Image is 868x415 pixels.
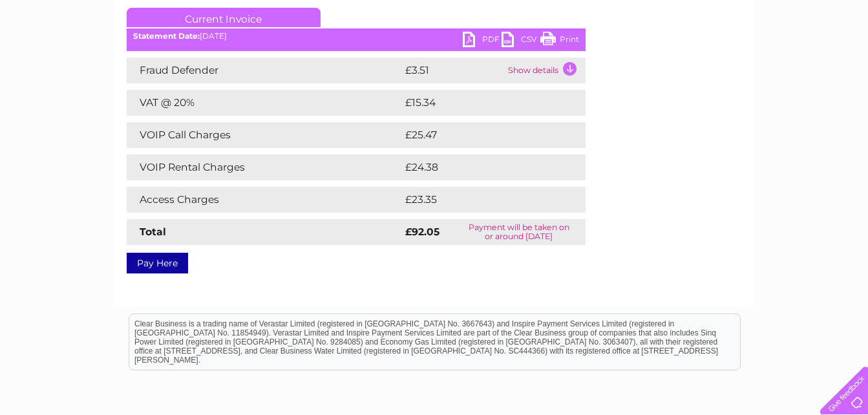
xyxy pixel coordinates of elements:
[673,55,701,65] a: Energy
[756,55,774,65] a: Blog
[825,55,856,65] a: Log out
[540,32,579,50] a: Print
[402,154,560,180] td: £24.38
[140,226,166,238] strong: Total
[405,226,439,238] strong: £92.05
[463,32,502,50] a: PDF
[133,31,200,41] b: Statement Date:
[402,90,558,116] td: £15.34
[127,8,321,27] a: Current Invoice
[127,187,402,213] td: Access Charges
[452,219,586,245] td: Payment will be taken on or around [DATE]
[505,58,586,83] td: Show details
[30,34,96,73] img: logo.png
[127,90,402,116] td: VAT @ 20%
[127,58,402,83] td: Fraud Defender
[129,7,740,63] div: Clear Business is a trading name of Verastar Limited (registered in [GEOGRAPHIC_DATA] No. 3667643...
[402,122,559,148] td: £25.47
[782,55,814,65] a: Contact
[402,187,559,213] td: £23.35
[127,154,402,180] td: VOIP Rental Charges
[640,55,665,65] a: Water
[502,32,540,50] a: CSV
[127,32,586,41] div: [DATE]
[624,6,714,23] a: 0333 014 3131
[127,253,188,273] a: Pay Here
[127,122,402,148] td: VOIP Call Charges
[709,55,748,65] a: Telecoms
[402,58,505,83] td: £3.51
